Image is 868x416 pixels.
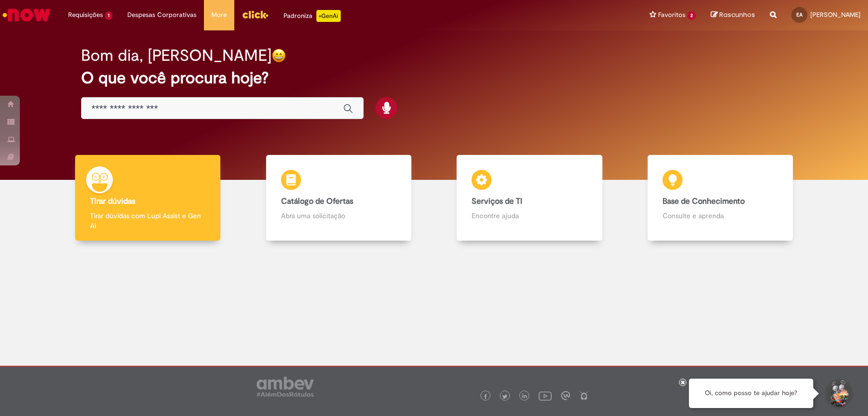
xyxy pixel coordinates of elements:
a: Catálogo de Ofertas Abra uma solicitação [243,155,434,241]
span: Rascunhos [719,10,755,19]
span: Favoritos [658,10,685,20]
span: 2 [687,11,696,20]
p: Abra uma solicitação [281,211,396,221]
b: Base de Conhecimento [663,196,745,206]
div: Oi, como posso te ajudar hoje? [689,379,813,408]
a: Tirar dúvidas Tirar dúvidas com Lupi Assist e Gen Ai [52,155,243,241]
img: logo_footer_facebook.png [483,394,488,399]
img: click_logo_yellow_360x200.png [242,7,269,22]
button: Iniciar Conversa de Suporte [823,379,853,409]
span: [PERSON_NAME] [810,10,861,19]
a: Serviços de TI Encontre ajuda [434,155,625,241]
b: Tirar dúvidas [90,196,135,206]
b: Catálogo de Ofertas [281,196,353,206]
span: Despesas Corporativas [127,10,196,20]
span: More [211,10,227,20]
p: +GenAi [316,10,341,22]
b: Serviços de TI [472,196,522,206]
img: ServiceNow [1,5,52,25]
p: Tirar dúvidas com Lupi Assist e Gen Ai [90,211,205,231]
img: logo_footer_naosei.png [579,391,588,400]
h2: Bom dia, [PERSON_NAME] [81,47,272,64]
p: Encontre ajuda [472,211,587,221]
a: Base de Conhecimento Consulte e aprenda [625,155,816,241]
p: Consulte e aprenda [663,211,778,221]
img: logo_footer_linkedin.png [522,394,527,400]
img: logo_footer_twitter.png [502,394,507,399]
img: logo_footer_workplace.png [561,391,570,400]
span: EA [796,11,802,18]
img: happy-face.png [272,48,286,63]
img: logo_footer_youtube.png [539,389,552,402]
span: 1 [105,11,112,20]
div: Padroniza [284,10,341,22]
img: logo_footer_ambev_rotulo_gray.png [257,377,314,397]
span: Requisições [68,10,103,20]
a: Rascunhos [711,10,755,20]
h2: O que você procura hoje? [81,69,787,87]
